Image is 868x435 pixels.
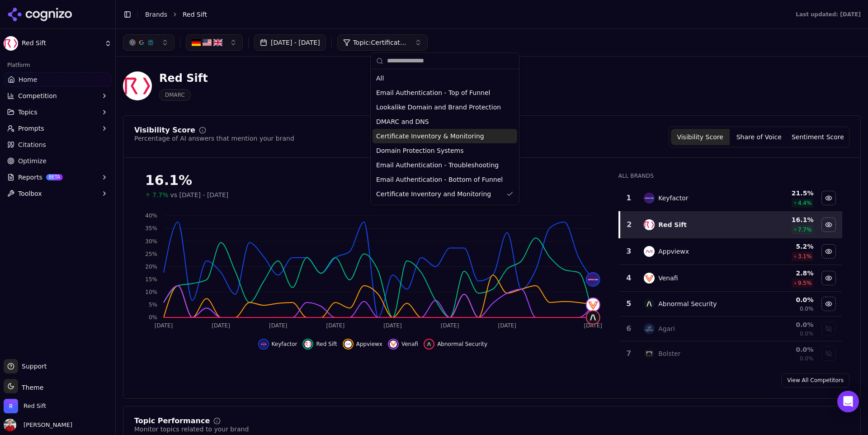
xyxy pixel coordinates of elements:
tr: 5abnormal securityAbnormal Security0.0%0.0%Hide abnormal security data [619,292,842,317]
div: 16.1 % [755,215,813,224]
tspan: 0% [149,314,157,321]
button: Hide abnormal security data [424,339,487,350]
img: venafi [390,340,397,348]
tspan: [DATE] [383,322,402,329]
div: 5 [623,298,635,309]
span: DMARC and DNS [376,117,429,126]
img: red sift [644,219,655,230]
button: [DATE] - [DATE] [254,34,326,51]
div: Venafi [658,274,678,283]
tspan: 35% [145,225,157,232]
div: 5.2 % [755,242,813,251]
button: Hide abnormal security data [821,297,836,311]
img: agari [644,323,655,334]
span: 0.0% [800,355,814,362]
div: 3 [623,246,635,257]
button: Toolbox [4,186,112,201]
button: Hide red sift data [302,339,337,350]
span: Keyfactor [272,340,297,348]
span: Email Authentication - MSPs [376,204,465,213]
span: vs [DATE] - [DATE] [170,190,229,199]
div: 6 [623,323,635,334]
div: 0.0 % [755,345,813,354]
img: Red Sift [4,36,18,51]
button: Open organization switcher [4,399,46,413]
tspan: 30% [145,238,157,245]
tspan: [DATE] [441,322,459,329]
span: BETA [46,174,63,180]
div: 4 [623,273,635,284]
span: Red Sift [22,39,101,47]
div: 16.1% [145,172,600,189]
button: Share of Voice [730,129,788,145]
tspan: [DATE] [498,322,516,329]
div: Monitor topics related to your brand [134,425,249,434]
tr: 7bolsterBolster0.0%0.0%Show bolster data [619,341,842,366]
tspan: [DATE] [155,322,173,329]
span: 0.0% [800,330,814,337]
div: Abnormal Security [658,299,717,308]
span: 9.5 % [798,279,812,287]
span: 7.7 % [798,226,812,233]
div: 1 [623,193,635,203]
img: keyfactor [587,273,599,286]
tspan: [DATE] [212,322,230,329]
span: Red Sift [183,10,207,19]
div: Suggestions [371,69,519,205]
span: [PERSON_NAME] [20,421,72,429]
tr: 2red siftRed Sift16.1%7.7%Hide red sift data [619,212,842,238]
span: Topic: Certificate Inventory and Monitoring [353,38,407,47]
img: bolster [644,348,655,359]
div: Appviewx [658,247,689,256]
button: Hide venafi data [388,339,418,350]
button: Visibility Score [671,129,730,145]
a: Brands [145,11,167,18]
button: Hide venafi data [821,271,836,285]
div: 2 [624,219,635,230]
button: Competition [4,89,112,103]
tspan: 15% [145,276,157,283]
div: Last updated: [DATE] [796,11,861,18]
tspan: 10% [145,289,157,295]
img: keyfactor [644,193,655,203]
button: Open user button [4,419,72,431]
img: venafi [644,273,655,284]
span: Prompts [18,124,44,133]
div: Keyfactor [658,194,688,203]
span: Citations [18,140,46,149]
img: venafi [587,298,599,311]
img: appviewx [344,340,352,348]
img: Jack Lilley [4,419,16,431]
tspan: [DATE] [326,322,345,329]
img: abnormal security [425,340,433,348]
div: All Brands [618,172,842,180]
div: Bolster [658,349,680,358]
div: 7 [623,348,635,359]
div: Platform [4,58,112,72]
img: abnormal security [587,311,599,324]
tspan: 5% [149,302,157,308]
tr: 1keyfactorKeyfactor21.5%4.4%Hide keyfactor data [619,185,842,212]
tr: 3appviewxAppviewx5.2%3.1%Hide appviewx data [619,238,842,265]
span: Email Authentication - Top of Funnel [376,88,490,97]
span: Topics [18,108,38,117]
span: Red Sift [316,340,337,348]
span: Venafi [401,340,418,348]
img: appviewx [644,246,655,257]
tr: 6agariAgari0.0%0.0%Show agari data [619,317,842,341]
div: Percentage of AI answers that mention your brand [134,134,294,143]
button: Sentiment Score [788,129,847,145]
button: Hide appviewx data [343,339,382,350]
tspan: 25% [145,251,157,257]
a: Citations [4,137,112,152]
button: Prompts [4,121,112,136]
img: Red Sift [123,71,152,100]
tspan: 20% [145,264,157,270]
div: Red Sift [159,71,208,85]
div: Agari [658,324,675,333]
button: Hide red sift data [821,217,836,232]
button: Hide appviewx data [821,244,836,259]
img: Red Sift [4,399,18,413]
nav: breadcrumb [145,10,778,19]
div: Red Sift [658,220,687,229]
